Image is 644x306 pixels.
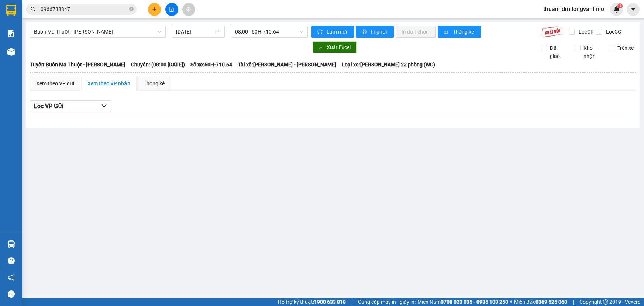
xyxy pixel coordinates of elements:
span: printer [362,29,368,35]
span: thuanndm.longvanlimo [537,4,610,14]
span: file-add [169,7,174,12]
span: Miền Nam [417,298,508,306]
span: Buôn Ma Thuột - Hồ Chí Minh [34,26,161,37]
span: Cung cấp máy in - giấy in: [358,298,416,306]
span: In phơi [371,28,388,36]
button: printerIn phơi [356,26,394,38]
span: Loại xe: [PERSON_NAME] 22 phòng (WC) [342,61,435,69]
div: Xem theo VP nhận [87,79,130,87]
button: syncLàm mới [311,26,354,38]
strong: 0708 023 035 - 0935 103 250 [441,299,508,305]
span: ⚪️ [510,300,512,303]
span: sync [317,29,324,35]
span: Lọc CR [576,28,595,36]
span: search [31,7,36,12]
span: Lọc CC [603,28,622,36]
strong: 0369 525 060 [535,299,567,305]
span: 3 [619,3,621,8]
span: plus [152,7,157,12]
span: down [101,103,107,109]
span: Kho nhận [581,44,603,60]
span: message [8,290,15,298]
img: warehouse-icon [7,48,15,56]
span: Làm mới [327,28,348,36]
div: Xem theo VP gửi [36,79,74,87]
strong: 1900 633 818 [314,299,346,305]
span: close-circle [129,7,134,11]
span: notification [8,274,15,281]
span: Lọc VP Gửi [34,102,63,111]
span: Trên xe [614,44,637,52]
button: file-add [165,3,178,16]
button: Lọc VP Gửi [30,100,111,112]
span: bar-chart [444,29,450,35]
span: Chuyến: (08:00 [DATE]) [131,61,185,69]
button: plus [148,3,161,16]
img: 9k= [542,26,563,38]
button: In đơn chọn [396,26,436,38]
span: Tài xế: [PERSON_NAME] - [PERSON_NAME] [238,61,336,69]
span: question-circle [8,257,15,264]
div: Thống kê [144,79,165,87]
img: icon-new-feature [613,6,620,13]
img: logo-vxr [6,5,16,16]
button: bar-chartThống kê [438,26,481,38]
button: aim [182,3,195,16]
span: Hỗ trợ kỹ thuật: [278,298,346,306]
span: Miền Bắc [514,298,567,306]
span: Thống kê [453,28,475,36]
span: Số xe: 50H-710.64 [190,61,232,69]
input: 14/09/2025 [176,28,214,36]
span: | [573,298,574,306]
span: close-circle [129,6,134,13]
span: caret-down [630,6,637,13]
button: caret-down [627,3,640,16]
img: solution-icon [7,30,15,37]
img: warehouse-icon [7,240,15,248]
button: downloadXuất Excel [313,41,357,53]
span: 08:00 - 50H-710.64 [235,26,303,37]
sup: 3 [617,3,623,8]
span: copyright [603,299,608,305]
b: Tuyến: Buôn Ma Thuột - [PERSON_NAME] [30,62,125,68]
span: Đã giao [547,44,569,60]
span: | [351,298,352,306]
input: Tìm tên, số ĐT hoặc mã đơn [41,5,128,13]
span: aim [186,7,191,12]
